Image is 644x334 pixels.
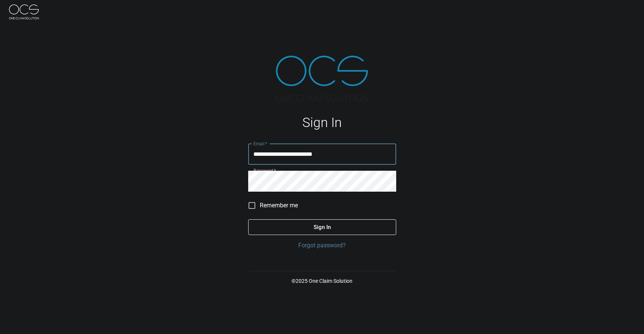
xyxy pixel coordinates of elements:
img: ocs-logo-tra.png [276,56,368,102]
span: Remember me [260,201,298,210]
label: Email [253,140,268,147]
button: Sign In [248,219,396,235]
a: Forgot password? [248,241,396,250]
img: ocs-logo-white-transparent.png [9,4,39,19]
label: Password [253,167,276,174]
h1: Sign In [248,115,396,130]
p: © 2025 One Claim Solution [248,277,396,285]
